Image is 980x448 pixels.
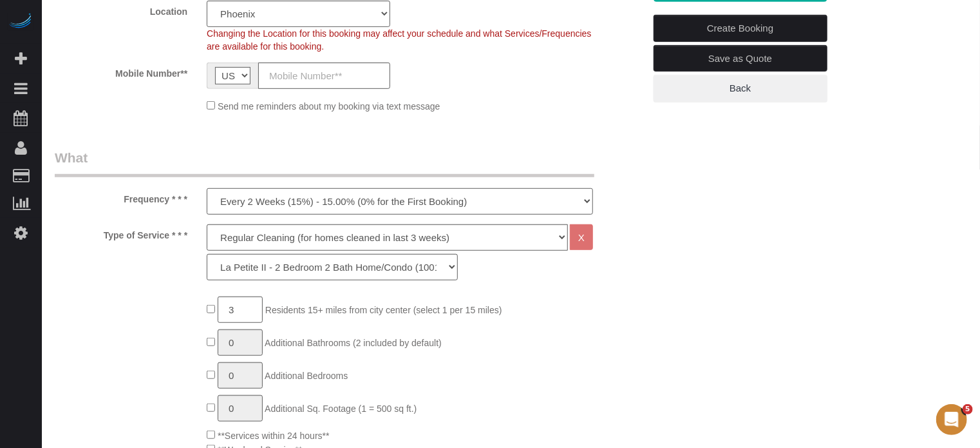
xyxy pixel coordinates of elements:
img: Automaid Logo [8,13,33,31]
iframe: Intercom live chat [936,404,967,435]
span: Send me reminders about my booking via text message [218,101,440,112]
input: Mobile Number** [258,63,390,89]
label: Type of Service * * * [45,224,197,242]
span: Additional Bathrooms (2 included by default) [265,338,442,348]
label: Location [45,1,197,18]
a: Create Booking [654,15,827,42]
label: Mobile Number** [45,63,197,80]
span: Additional Bedrooms [265,371,348,381]
span: Residents 15+ miles from city center (select 1 per 15 miles) [265,305,502,315]
span: **Services within 24 hours** [218,431,330,441]
span: Additional Sq. Footage (1 = 500 sq ft.) [265,404,417,414]
span: Changing the Location for this booking may affect your schedule and what Services/Frequencies are... [207,28,591,52]
legend: What [55,148,594,177]
a: Back [654,75,827,102]
label: Frequency * * * [45,188,197,206]
span: 5 [963,404,973,414]
a: Save as Quote [654,45,827,72]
